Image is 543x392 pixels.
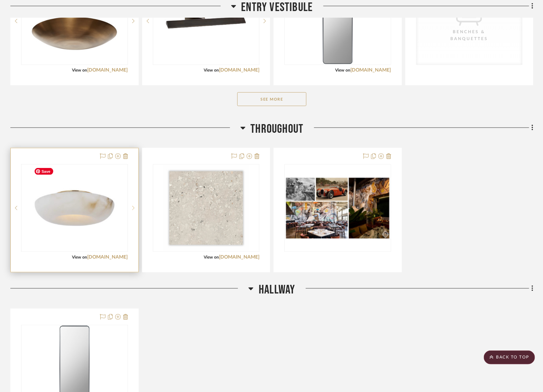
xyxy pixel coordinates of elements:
[259,282,295,297] span: Hallway
[335,68,351,72] span: View on
[204,68,219,72] span: View on
[88,255,128,260] a: [DOMAIN_NAME]
[72,68,88,72] span: View on
[72,255,88,259] span: View on
[435,28,504,42] div: Benches & Banquettes
[31,165,118,251] img: Cappello 12" Flush Mount
[219,68,259,73] a: [DOMAIN_NAME]
[285,177,390,240] img: Original Artwork
[163,165,249,251] img: Terazzo - Taupe
[88,68,128,73] a: [DOMAIN_NAME]
[153,165,259,252] div: 0
[219,255,259,260] a: [DOMAIN_NAME]
[35,168,53,175] span: Save
[351,68,391,73] a: [DOMAIN_NAME]
[237,92,306,106] button: See More
[204,255,219,259] span: View on
[251,122,304,137] span: Throughout
[285,165,391,252] div: 0
[21,165,128,252] div: 0
[484,351,535,364] scroll-to-top-button: BACK TO TOP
